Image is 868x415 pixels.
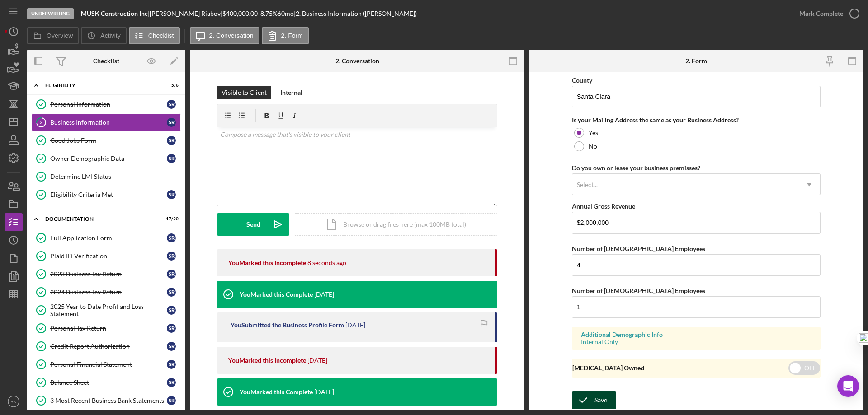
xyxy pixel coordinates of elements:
label: Checklist [148,32,174,39]
a: Balance SheetSR [32,373,181,392]
button: Checklist [129,27,180,44]
text: RK [10,399,17,404]
div: You Marked this Complete [240,291,313,298]
label: Annual Gross Revenue [572,202,635,210]
div: Save [594,391,607,409]
button: RK [5,392,23,410]
a: Credit Report AuthorizationSR [32,337,181,355]
div: 5 / 6 [162,83,179,88]
div: You Marked this Complete [240,388,313,396]
div: [PERSON_NAME] Riabov | [150,10,222,17]
time: 2025-08-15 18:11 [345,322,365,329]
div: Balance Sheet [50,379,167,386]
button: Overview [27,27,79,44]
div: S R [167,233,176,242]
time: 2025-08-28 23:12 [307,259,346,266]
a: Personal Financial StatementSR [32,355,181,373]
div: 2025 Year to Date Profit and Loss Statement [50,303,167,317]
button: Send [217,213,289,236]
div: Business Information [50,119,167,126]
time: 2025-08-15 18:10 [307,357,327,364]
div: Visible to Client [222,86,267,99]
a: 2023 Business Tax ReturnSR [32,265,181,283]
div: S R [167,270,176,279]
a: 3 Most Recent Business Bank StatementsSR [32,392,181,410]
a: 2Business InformationSR [32,113,181,131]
label: Number of [DEMOGRAPHIC_DATA] Employees [572,287,705,294]
button: Mark Complete [790,5,863,23]
div: Mark Complete [799,5,843,23]
div: | 2. Business Information ([PERSON_NAME]) [294,10,417,17]
div: S R [167,324,176,333]
div: Select... [577,181,598,188]
a: Plaid ID VerificationSR [32,247,181,265]
a: Personal InformationSR [32,95,181,113]
div: Send [246,213,260,236]
div: 8.75 % [260,10,278,17]
div: Underwriting [27,8,74,19]
b: MUSK Construction Inc [81,9,148,17]
div: Eligibility Criteria Met [50,191,167,198]
div: | [81,10,150,17]
label: No [589,143,597,150]
div: 2. Form [685,57,707,65]
div: 2024 Business Tax Return [50,289,167,296]
label: 2. Form [281,32,303,39]
label: [MEDICAL_DATA] Owned [572,364,644,372]
button: Internal [276,86,307,99]
div: 2. Conversation [335,57,379,65]
div: S R [167,342,176,351]
button: 2. Form [262,27,309,44]
a: Personal Tax ReturnSR [32,319,181,337]
a: Determine LMI Status [32,168,181,186]
button: Visible to Client [217,86,271,99]
div: Plaid ID Verification [50,252,167,260]
a: Full Application FormSR [32,229,181,247]
label: Yes [589,129,598,136]
div: You Marked this Incomplete [228,357,306,364]
div: Additional Demographic Info [581,331,811,338]
a: 2025 Year to Date Profit and Loss StatementSR [32,301,181,319]
button: 2. Conversation [190,27,259,44]
a: 2024 Business Tax ReturnSR [32,283,181,301]
div: Is your Mailing Address the same as your Business Address? [572,117,821,124]
label: County [572,76,592,84]
div: Good Jobs Form [50,137,167,144]
div: Personal Tax Return [50,325,167,332]
label: Activity [100,32,120,39]
div: You Submitted the Business Profile Form [231,322,344,329]
time: 2025-07-08 20:28 [314,388,334,396]
div: Personal Information [50,101,167,108]
time: 2025-08-15 18:11 [314,291,334,298]
div: Documentation [45,216,156,222]
div: Checklist [93,57,119,65]
div: Determine LMI Status [50,173,180,180]
a: Owner Demographic DataSR [32,149,181,168]
div: 2023 Business Tax Return [50,270,167,278]
div: Credit Report Authorization [50,343,167,350]
button: Activity [81,27,126,44]
div: S R [167,288,176,297]
div: Owner Demographic Data [50,155,167,162]
div: Personal Financial Statement [50,361,167,368]
div: Internal Only [581,338,811,345]
a: Good Jobs FormSR [32,131,181,149]
label: 2. Conversation [209,32,254,39]
div: S R [167,360,176,369]
div: S R [167,378,176,387]
div: S R [167,306,176,315]
div: Eligibility [45,83,156,88]
div: S R [167,396,176,405]
tspan: 2 [40,119,42,125]
div: Open Intercom Messenger [837,375,859,397]
div: 17 / 20 [162,216,179,222]
div: S R [167,154,176,163]
div: Internal [280,86,302,99]
div: 3 Most Recent Business Bank Statements [50,397,167,404]
button: Save [572,391,616,409]
div: S R [167,190,176,199]
div: You Marked this Incomplete [228,259,306,266]
div: $400,000.00 [222,10,260,17]
a: Eligibility Criteria MetSR [32,186,181,204]
div: 60 mo [278,10,294,17]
